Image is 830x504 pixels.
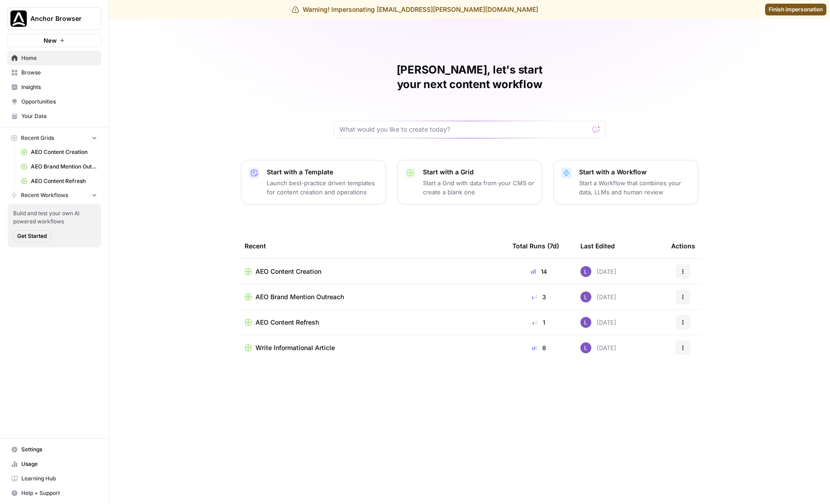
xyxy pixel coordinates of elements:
[21,54,97,62] span: Home
[580,317,591,328] img: rn7sh892ioif0lo51687sih9ndqw
[7,80,101,94] a: Insights
[579,178,691,197] p: Start a Workflow that combines your data, LLMs and human review
[21,69,97,77] span: Browse
[21,489,97,497] span: Help + Support
[255,292,344,301] span: AEO Brand Mention Outreach
[21,134,54,142] span: Recent Grids
[7,7,101,30] button: Workspace: Anchor Browser
[21,445,97,454] span: Settings
[17,159,101,174] a: AEO Brand Mention Outreach
[553,160,698,204] button: Start with a WorkflowStart a Workflow that combines your data, LLMs and human review
[512,318,566,327] div: 1
[580,233,615,258] div: Last Edited
[580,266,616,277] div: [DATE]
[31,163,97,171] span: AEO Brand Mention Outreach
[21,112,97,120] span: Your Data
[44,36,57,45] span: New
[17,145,101,159] a: AEO Content Creation
[580,292,591,302] img: rn7sh892ioif0lo51687sih9ndqw
[423,168,535,177] p: Start with a Grid
[245,267,498,276] a: AEO Content Creation
[671,233,695,258] div: Actions
[13,209,96,226] span: Build and test your own AI powered workflows
[30,14,85,23] span: Anchor Browser
[245,233,498,258] div: Recent
[245,318,498,327] a: AEO Content Refresh
[579,168,691,177] p: Start with a Workflow
[31,177,97,185] span: AEO Content Refresh
[7,131,101,145] button: Recent Grids
[339,125,589,134] input: What would you like to create today?
[765,4,826,15] a: Finish impersonation
[241,160,386,204] button: Start with a TemplateLaunch best-practice driven templates for content creation and operations
[255,343,335,352] span: Write Informational Article
[769,5,823,14] span: Finish impersonation
[580,342,616,353] div: [DATE]
[512,292,566,301] div: 3
[267,168,378,177] p: Start with a Template
[13,230,51,242] button: Get Started
[21,460,97,468] span: Usage
[7,109,101,124] a: Your Data
[512,233,559,258] div: Total Runs (7d)
[7,51,101,65] a: Home
[7,34,101,47] button: New
[7,65,101,80] a: Browse
[245,343,498,352] a: Write Informational Article
[17,174,101,188] a: AEO Content Refresh
[21,98,97,106] span: Opportunities
[334,63,606,92] h1: [PERSON_NAME], let's start your next content workflow
[21,83,97,91] span: Insights
[580,292,616,302] div: [DATE]
[580,342,591,353] img: rn7sh892ioif0lo51687sih9ndqw
[245,292,498,301] a: AEO Brand Mention Outreach
[512,343,566,352] div: 8
[7,442,101,457] a: Settings
[7,457,101,471] a: Usage
[21,191,68,199] span: Recent Workflows
[397,160,542,204] button: Start with a GridStart a Grid with data from your CMS or create a blank one
[7,94,101,109] a: Opportunities
[292,5,538,14] div: Warning! Impersonating [EMAIL_ADDRESS][PERSON_NAME][DOMAIN_NAME]
[31,148,97,156] span: AEO Content Creation
[7,188,101,202] button: Recent Workflows
[255,267,321,276] span: AEO Content Creation
[7,471,101,486] a: Learning Hub
[7,486,101,500] button: Help + Support
[255,318,319,327] span: AEO Content Refresh
[580,266,591,277] img: rn7sh892ioif0lo51687sih9ndqw
[423,178,535,197] p: Start a Grid with data from your CMS or create a blank one
[512,267,566,276] div: 14
[21,474,97,483] span: Learning Hub
[580,317,616,328] div: [DATE]
[17,232,47,240] span: Get Started
[10,10,27,27] img: Anchor Browser Logo
[267,178,378,197] p: Launch best-practice driven templates for content creation and operations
